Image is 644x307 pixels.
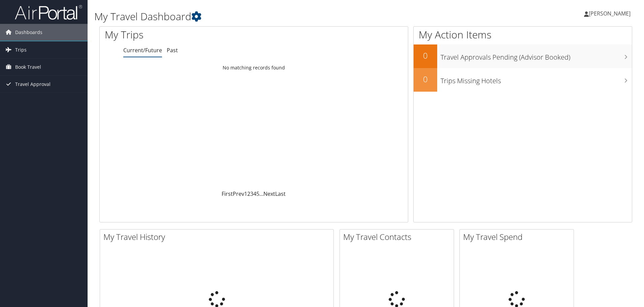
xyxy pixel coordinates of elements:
a: Next [263,190,275,197]
h2: My Travel Spend [463,231,574,243]
h2: My Travel Contacts [343,231,454,243]
img: airportal-logo.png [15,4,82,20]
span: [PERSON_NAME] [589,10,631,17]
a: Prev [233,190,244,197]
h3: Travel Approvals Pending (Advisor Booked) [441,49,632,62]
span: Trips [15,41,27,58]
span: Book Travel [15,59,41,75]
a: 3 [250,190,253,197]
span: Travel Approval [15,76,51,93]
td: No matching records found [100,62,408,74]
a: Current/Future [123,47,162,54]
a: Past [167,47,178,54]
span: Dashboards [15,24,42,41]
a: [PERSON_NAME] [584,3,637,24]
a: First [222,190,233,197]
a: 5 [256,190,259,197]
h3: Trips Missing Hotels [441,73,632,86]
a: 4 [253,190,256,197]
a: Last [275,190,286,197]
h1: My Action Items [414,28,632,42]
span: … [259,190,263,197]
a: 1 [244,190,247,197]
h2: My Travel History [103,231,333,243]
a: 2 [247,190,250,197]
h2: 0 [414,50,437,61]
a: 0Travel Approvals Pending (Advisor Booked) [414,44,632,68]
h1: My Trips [105,28,275,42]
h2: 0 [414,73,437,85]
a: 0Trips Missing Hotels [414,68,632,92]
h1: My Travel Dashboard [94,9,456,24]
